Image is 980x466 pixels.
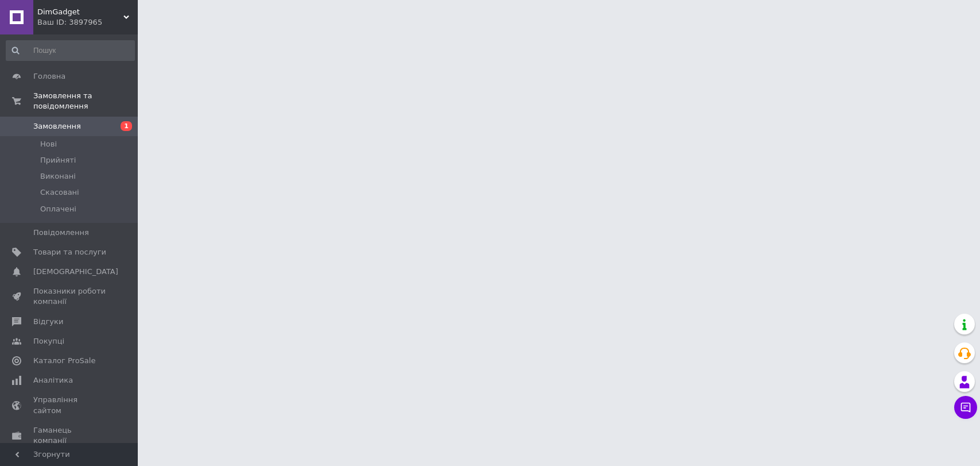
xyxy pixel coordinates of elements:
[33,121,81,132] span: Замовлення
[121,121,132,131] span: 1
[6,40,135,61] input: Пошук
[33,317,63,327] span: Відгуки
[33,425,106,446] span: Гаманець компанії
[40,204,76,214] span: Оплачені
[33,71,65,82] span: Головна
[37,17,138,28] div: Ваш ID: 3897965
[40,187,79,198] span: Скасовані
[40,171,76,182] span: Виконані
[37,7,123,17] span: DimGadget
[33,91,138,111] span: Замовлення та повідомлення
[33,247,106,257] span: Товари та послуги
[40,139,57,149] span: Нові
[954,396,977,419] button: Чат з покупцем
[33,336,64,346] span: Покупці
[33,375,73,386] span: Аналітика
[33,286,106,307] span: Показники роботи компанії
[40,155,76,165] span: Прийняті
[33,356,95,366] span: Каталог ProSale
[33,395,106,415] span: Управління сайтом
[33,267,118,277] span: [DEMOGRAPHIC_DATA]
[33,228,89,238] span: Повідомлення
